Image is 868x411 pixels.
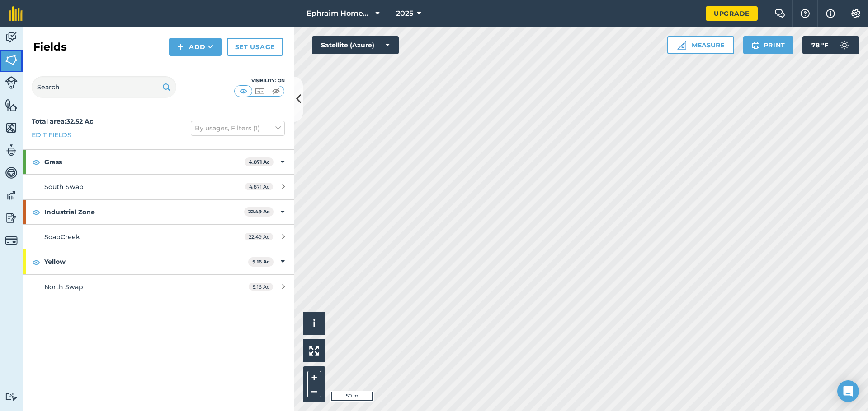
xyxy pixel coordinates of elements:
img: svg+xml;base64,PHN2ZyB4bWxucz0iaHR0cDovL3d3dy53My5vcmcvMjAwMC9zdmciIHdpZHRoPSI1NiIgaGVpZ2h0PSI2MC... [5,53,18,67]
span: North Swap [44,283,83,291]
strong: Total area : 32.52 Ac [32,117,93,125]
div: Industrial Zone22.49 Ac [23,200,294,224]
span: 78 ° F [811,36,828,54]
img: A question mark icon [800,9,811,18]
strong: 22.49 Ac [248,208,270,215]
span: South Swap [44,183,84,191]
strong: Grass [44,150,245,174]
button: 78 °F [802,36,859,54]
h2: Fields [33,40,67,54]
span: 4.871 Ac [245,183,273,190]
img: svg+xml;base64,PD94bWwgdmVyc2lvbj0iMS4wIiBlbmNvZGluZz0idXRmLTgiPz4KPCEtLSBHZW5lcmF0b3I6IEFkb2JlIE... [5,76,18,89]
div: Grass4.871 Ac [23,150,294,174]
strong: 4.871 Ac [249,159,270,165]
button: Measure [667,36,734,54]
img: svg+xml;base64,PHN2ZyB4bWxucz0iaHR0cDovL3d3dy53My5vcmcvMjAwMC9zdmciIHdpZHRoPSIxOCIgaGVpZ2h0PSIyNC... [32,157,40,167]
a: Set usage [227,38,283,56]
div: Visibility: On [234,77,285,84]
a: North Swap5.16 Ac [23,275,294,299]
input: Search [32,76,176,98]
span: 22.49 Ac [245,233,273,240]
img: Two speech bubbles overlapping with the left bubble in the forefront [774,9,785,18]
img: svg+xml;base64,PHN2ZyB4bWxucz0iaHR0cDovL3d3dy53My5vcmcvMjAwMC9zdmciIHdpZHRoPSIxOSIgaGVpZ2h0PSIyNC... [751,40,760,51]
img: fieldmargin Logo [9,6,23,21]
img: svg+xml;base64,PHN2ZyB4bWxucz0iaHR0cDovL3d3dy53My5vcmcvMjAwMC9zdmciIHdpZHRoPSIxNyIgaGVpZ2h0PSIxNy... [826,8,835,19]
button: + [307,371,321,384]
button: Satellite (Azure) [312,36,399,54]
button: Add [169,38,222,56]
img: svg+xml;base64,PD94bWwgdmVyc2lvbj0iMS4wIiBlbmNvZGluZz0idXRmLTgiPz4KPCEtLSBHZW5lcmF0b3I6IEFkb2JlIE... [5,143,18,157]
span: SoapCreek [44,233,80,241]
img: svg+xml;base64,PHN2ZyB4bWxucz0iaHR0cDovL3d3dy53My5vcmcvMjAwMC9zdmciIHdpZHRoPSI1MCIgaGVpZ2h0PSI0MC... [238,87,249,96]
span: i [313,318,316,329]
a: SoapCreek22.49 Ac [23,225,294,249]
div: Open Intercom Messenger [837,380,859,402]
strong: Yellow [44,249,248,274]
img: svg+xml;base64,PHN2ZyB4bWxucz0iaHR0cDovL3d3dy53My5vcmcvMjAwMC9zdmciIHdpZHRoPSIxOCIgaGVpZ2h0PSIyNC... [32,207,40,217]
img: svg+xml;base64,PHN2ZyB4bWxucz0iaHR0cDovL3d3dy53My5vcmcvMjAwMC9zdmciIHdpZHRoPSIxNCIgaGVpZ2h0PSIyNC... [177,42,184,52]
strong: Industrial Zone [44,200,244,224]
button: Print [743,36,794,54]
img: svg+xml;base64,PHN2ZyB4bWxucz0iaHR0cDovL3d3dy53My5vcmcvMjAwMC9zdmciIHdpZHRoPSIxOSIgaGVpZ2h0PSIyNC... [162,82,171,92]
img: svg+xml;base64,PHN2ZyB4bWxucz0iaHR0cDovL3d3dy53My5vcmcvMjAwMC9zdmciIHdpZHRoPSI1NiIgaGVpZ2h0PSI2MC... [5,98,18,112]
img: A cog icon [850,9,861,18]
a: South Swap4.871 Ac [23,175,294,199]
strong: 5.16 Ac [252,259,270,265]
div: Yellow5.16 Ac [23,249,294,274]
a: Upgrade [706,6,758,21]
img: svg+xml;base64,PD94bWwgdmVyc2lvbj0iMS4wIiBlbmNvZGluZz0idXRmLTgiPz4KPCEtLSBHZW5lcmF0b3I6IEFkb2JlIE... [5,234,18,247]
img: Four arrows, one pointing top left, one top right, one bottom right and the last bottom left [309,346,319,356]
button: i [303,312,325,335]
img: svg+xml;base64,PD94bWwgdmVyc2lvbj0iMS4wIiBlbmNvZGluZz0idXRmLTgiPz4KPCEtLSBHZW5lcmF0b3I6IEFkb2JlIE... [5,31,18,44]
span: 2025 [396,8,413,19]
img: svg+xml;base64,PHN2ZyB4bWxucz0iaHR0cDovL3d3dy53My5vcmcvMjAwMC9zdmciIHdpZHRoPSI1MCIgaGVpZ2h0PSI0MC... [270,87,282,96]
img: svg+xml;base64,PD94bWwgdmVyc2lvbj0iMS4wIiBlbmNvZGluZz0idXRmLTgiPz4KPCEtLSBHZW5lcmF0b3I6IEFkb2JlIE... [5,189,18,202]
img: svg+xml;base64,PD94bWwgdmVyc2lvbj0iMS4wIiBlbmNvZGluZz0idXRmLTgiPz4KPCEtLSBHZW5lcmF0b3I6IEFkb2JlIE... [835,36,854,54]
img: svg+xml;base64,PD94bWwgdmVyc2lvbj0iMS4wIiBlbmNvZGluZz0idXRmLTgiPz4KPCEtLSBHZW5lcmF0b3I6IEFkb2JlIE... [5,166,18,180]
img: svg+xml;base64,PD94bWwgdmVyc2lvbj0iMS4wIiBlbmNvZGluZz0idXRmLTgiPz4KPCEtLSBHZW5lcmF0b3I6IEFkb2JlIE... [5,393,18,401]
span: 5.16 Ac [249,283,273,291]
button: – [307,384,321,397]
img: svg+xml;base64,PHN2ZyB4bWxucz0iaHR0cDovL3d3dy53My5vcmcvMjAwMC9zdmciIHdpZHRoPSIxOCIgaGVpZ2h0PSIyNC... [32,257,40,268]
a: Edit fields [32,130,71,140]
span: Ephraim Homestead [307,8,372,19]
img: svg+xml;base64,PHN2ZyB4bWxucz0iaHR0cDovL3d3dy53My5vcmcvMjAwMC9zdmciIHdpZHRoPSI1MCIgaGVpZ2h0PSI0MC... [254,87,265,96]
img: svg+xml;base64,PHN2ZyB4bWxucz0iaHR0cDovL3d3dy53My5vcmcvMjAwMC9zdmciIHdpZHRoPSI1NiIgaGVpZ2h0PSI2MC... [5,121,18,134]
img: svg+xml;base64,PD94bWwgdmVyc2lvbj0iMS4wIiBlbmNvZGluZz0idXRmLTgiPz4KPCEtLSBHZW5lcmF0b3I6IEFkb2JlIE... [5,211,18,225]
button: By usages, Filters (1) [191,121,285,135]
img: Ruler icon [677,41,686,50]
